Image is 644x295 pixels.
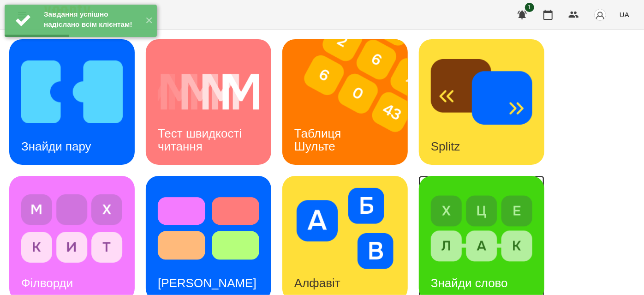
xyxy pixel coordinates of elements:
[44,9,138,30] div: Завдання успішно надіслано всім клієнтам!
[294,276,340,290] h3: Алфавіт
[158,188,259,269] img: Тест Струпа
[9,39,135,165] a: Знайди паруЗнайди пару
[525,3,534,12] span: 1
[282,39,419,165] img: Таблиця Шульте
[616,6,633,23] button: UA
[158,276,256,290] h3: [PERSON_NAME]
[158,51,259,132] img: Тест швидкості читання
[21,51,123,132] img: Знайди пару
[21,139,91,153] h3: Знайди пару
[146,39,271,165] a: Тест швидкості читанняТест швидкості читання
[294,126,345,153] h3: Таблиця Шульте
[594,8,607,21] img: avatar_s.png
[620,10,629,19] span: UA
[431,51,532,132] img: Splitz
[431,139,460,153] h3: Splitz
[282,39,408,165] a: Таблиця ШультеТаблиця Шульте
[431,188,532,269] img: Знайди слово
[431,276,508,290] h3: Знайди слово
[21,188,123,269] img: Філворди
[294,188,396,269] img: Алфавіт
[419,39,544,165] a: SplitzSplitz
[158,126,245,153] h3: Тест швидкості читання
[21,276,73,290] h3: Філворди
